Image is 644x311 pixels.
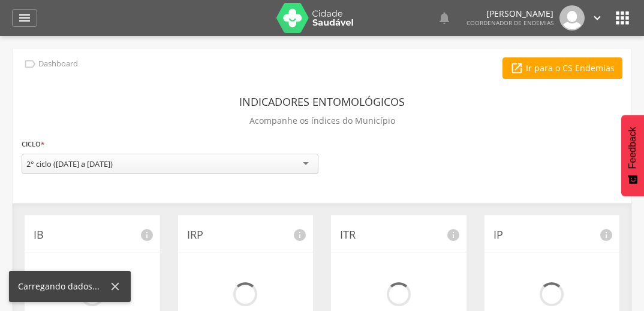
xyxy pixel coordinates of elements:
span: Feedback [627,127,638,169]
p: Acompanhe os índices do Município [249,112,395,129]
div: Carregando dados... [18,280,109,292]
p: IP [493,227,611,243]
i:  [510,62,523,75]
div: 2° ciclo ([DATE] a [DATE]) [26,158,113,169]
i: info [599,228,613,242]
i:  [591,11,604,25]
i: info [140,228,154,242]
a:  [437,5,452,31]
button: Feedback - Mostrar pesquisa [621,115,644,196]
a:  [591,5,604,31]
i: info [446,228,461,242]
i: info [293,228,307,242]
i:  [613,8,632,28]
a: Ir para o CS Endemias [502,57,622,79]
a:  [12,9,37,27]
p: [PERSON_NAME] [467,10,553,18]
i:  [23,57,37,71]
p: IRP [187,227,305,243]
i:  [17,11,32,25]
p: IB [34,227,151,243]
p: Dashboard [38,59,78,69]
span: Coordenador de Endemias [467,19,553,27]
p: ITR [340,227,458,243]
i:  [437,11,452,25]
header: Indicadores Entomológicos [239,91,405,112]
label: Ciclo [22,138,44,151]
